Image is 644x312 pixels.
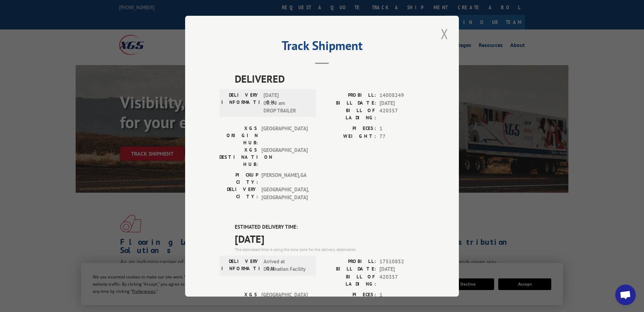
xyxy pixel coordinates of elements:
[322,132,376,140] label: WEIGHT:
[322,99,376,107] label: BILL DATE:
[379,125,425,133] span: 1
[263,92,310,115] span: [DATE] 06:30 am DROP TRAILER
[322,92,376,99] label: PROBILL:
[615,285,636,305] a: Open chat
[322,291,376,299] label: PIECES:
[221,257,260,273] label: DELIVERY INFORMATION:
[322,125,376,133] label: PIECES:
[261,171,308,186] span: [PERSON_NAME] , GA
[322,273,376,287] label: BILL OF LADING:
[379,291,425,299] span: 1
[235,223,425,231] label: ESTIMATED DELIVERY TIME:
[439,24,450,43] button: Close modal
[235,231,425,246] span: [DATE]
[322,265,376,273] label: BILL DATE:
[322,257,376,265] label: PROBILL:
[261,125,308,146] span: [GEOGRAPHIC_DATA]
[379,257,425,265] span: 17510852
[261,186,308,201] span: [GEOGRAPHIC_DATA] , [GEOGRAPHIC_DATA]
[221,92,260,115] label: DELIVERY INFORMATION:
[219,125,258,146] label: XGS ORIGIN HUB:
[379,273,425,287] span: 420357
[379,99,425,107] span: [DATE]
[235,71,425,86] span: DELIVERED
[235,246,425,252] div: The estimated time is using the time zone for the delivery destination.
[219,171,258,186] label: PICKUP CITY:
[379,132,425,140] span: 77
[379,107,425,121] span: 420357
[261,146,308,168] span: [GEOGRAPHIC_DATA]
[219,186,258,201] label: DELIVERY CITY:
[219,146,258,168] label: XGS DESTINATION HUB:
[322,107,376,121] label: BILL OF LADING:
[379,265,425,273] span: [DATE]
[219,41,425,54] h2: Track Shipment
[379,92,425,99] span: 14008249
[263,257,310,273] span: Arrived at Destination Facility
